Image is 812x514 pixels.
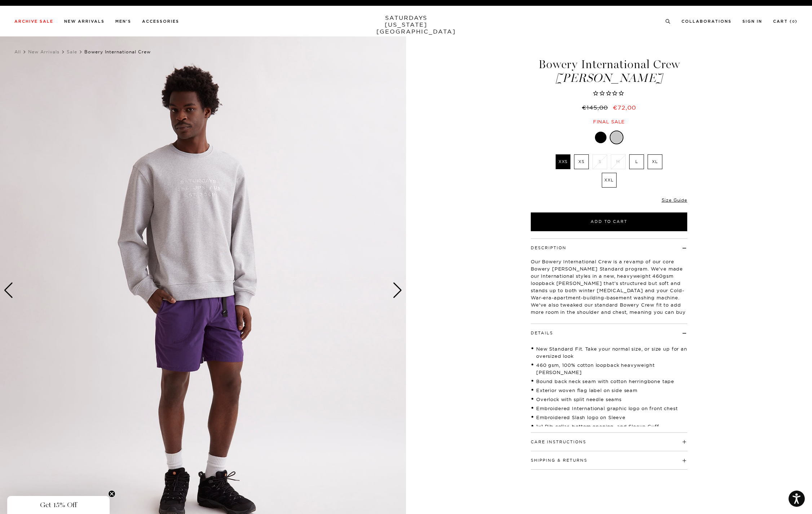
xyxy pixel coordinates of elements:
a: Size Guide [662,197,687,203]
button: Description [531,246,566,250]
li: Embroidered International graphic logo on front chest [531,405,687,412]
label: XXL [602,173,617,188]
li: Bound back neck seam with cotton herringbone tape [531,378,687,385]
li: New Standard Fit. Take your normal size, or size up for an oversized look [531,345,687,360]
a: Collaborations [681,19,732,23]
a: New Arrivals [64,19,105,23]
button: Care Instructions [531,440,586,444]
a: Archive Sale [14,19,53,23]
div: Get 15% OffClose teaser [7,496,110,514]
div: Final sale [530,119,688,125]
a: New Arrivals [28,49,59,54]
a: Sign In [742,19,762,23]
span: [PERSON_NAME] [530,72,688,84]
a: Sale [67,49,77,54]
span: Get 15% Off [40,501,77,509]
li: Embroidered Slash logo on Sleeve [531,414,687,421]
small: 0 [792,20,795,23]
a: All [14,49,21,54]
div: Next slide [393,282,402,298]
del: €145,00 [582,104,611,111]
button: Add to Cart [531,212,687,231]
a: Cart (0) [773,19,798,23]
button: Close teaser [108,490,115,497]
a: Accessories [142,19,179,23]
label: L [629,154,644,169]
label: XXS [556,154,570,169]
a: SATURDAYS[US_STATE][GEOGRAPHIC_DATA] [376,14,436,35]
a: Men's [115,19,131,23]
button: Shipping & Returns [531,458,587,462]
h1: Bowery International Crew [530,58,688,84]
span: €72,00 [613,104,636,111]
label: XL [648,154,662,169]
span: Bowery International Crew [84,49,151,54]
p: Our Bowery International Crew is a revamp of our core Bowery [PERSON_NAME] Standard program. We'v... [531,258,687,323]
li: 460 gsm, 100% cotton loopback heavyweight [PERSON_NAME] [531,361,687,376]
div: Previous slide [4,282,13,298]
label: XS [574,154,589,169]
li: Exterior woven flag label on side seam [531,387,687,394]
button: Details [531,331,553,335]
li: 1x1 Rib collar, bottom opening, and Sleeve Cuff [531,423,687,430]
li: Overlock with split needle seams [531,396,687,403]
span: Rated 0.0 out of 5 stars 0 reviews [530,90,688,97]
